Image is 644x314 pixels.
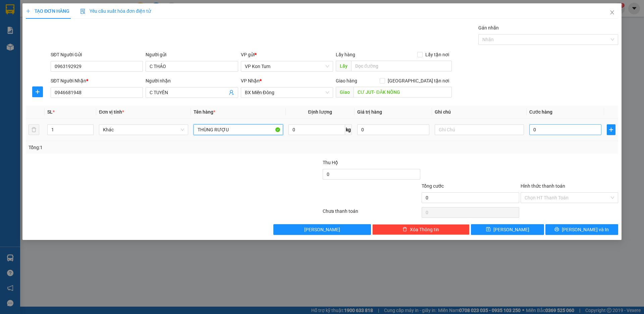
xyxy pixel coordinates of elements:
div: SĐT Người Gửi [51,51,143,58]
input: 0 [357,124,429,135]
span: Cước hàng [529,109,552,115]
span: printer [554,227,559,232]
label: Gán nhãn [478,25,499,30]
button: save[PERSON_NAME] [471,224,544,235]
span: CR : [5,44,15,51]
span: plus [33,89,43,95]
span: Khác [103,125,184,135]
div: Người gửi [146,51,238,58]
span: TẠO ĐƠN HÀNG [26,8,69,14]
input: Ghi Chú [435,124,524,135]
span: [PERSON_NAME] [304,226,340,233]
div: VP gửi [241,51,333,58]
button: plus [32,86,43,97]
span: Gửi: [6,6,16,13]
div: VP Kon Tum [6,6,53,22]
span: Xóa Thông tin [410,226,439,233]
th: Ghi chú [432,106,527,119]
span: Lấy hàng [336,52,355,57]
span: [PERSON_NAME] [493,226,529,233]
span: Tên hàng [194,109,215,115]
span: SL [47,109,53,115]
span: Nhận: [57,6,73,13]
span: Đơn vị tính [99,109,124,115]
div: 30.000 [5,43,54,51]
label: Hình thức thanh toán [521,183,565,189]
span: Lấy tận nơi [423,51,452,58]
button: printer[PERSON_NAME] và In [545,224,618,235]
div: 0935184179 [6,30,53,39]
button: delete [29,124,39,135]
input: VD: Bàn, Ghế [194,124,283,135]
span: Giá trị hàng [357,109,382,115]
span: Định lượng [308,109,332,115]
span: Yêu cầu xuất hóa đơn điện tử [80,8,151,14]
input: Dọc đường [351,61,452,71]
div: Người nhận [146,77,238,84]
span: Thu Hộ [323,160,338,165]
span: Giao hàng [336,78,357,83]
span: kg [345,124,352,135]
span: VP Nhận [241,78,260,83]
div: VP [PERSON_NAME] [57,6,111,22]
button: plus [607,124,615,135]
span: Tổng cước [422,183,444,189]
span: plus [26,9,31,13]
span: delete [402,227,407,232]
div: Chưa thanh toán [322,207,421,219]
span: BX Miền Đông [245,87,329,98]
button: [PERSON_NAME] [273,224,371,235]
span: user-add [229,90,234,95]
div: [PERSON_NAME] [57,22,111,30]
span: VP Kon Tum [245,61,329,71]
span: Giao [336,87,354,98]
span: [PERSON_NAME] và In [562,226,609,233]
span: save [486,227,491,232]
span: Lấy [336,61,351,71]
button: deleteXóa Thông tin [372,224,470,235]
button: Close [603,3,622,22]
span: plus [607,127,615,132]
span: close [609,10,615,15]
img: icon [80,9,86,14]
div: DIỄM [6,22,53,30]
span: [GEOGRAPHIC_DATA] tận nơi [385,77,452,84]
div: SĐT Người Nhận [51,77,143,84]
div: Tổng: 1 [29,144,249,151]
div: 0903621256 [57,30,111,39]
input: Dọc đường [354,87,452,98]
